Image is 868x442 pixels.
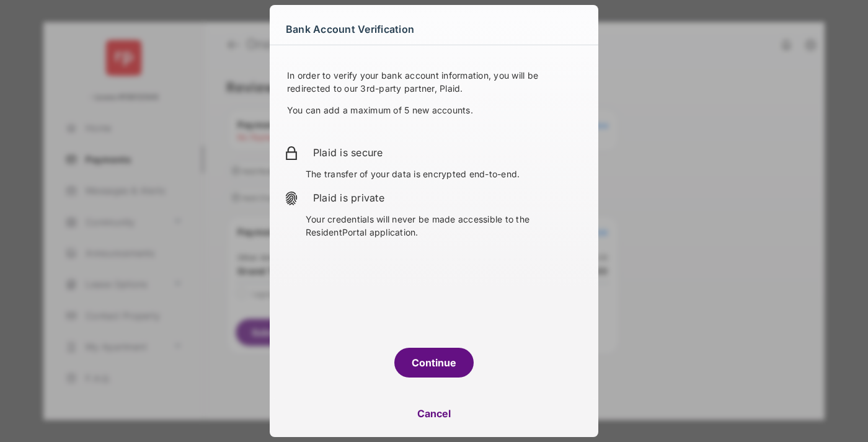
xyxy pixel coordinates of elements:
[306,167,583,180] p: The transfer of your data is encrypted end-to-end.
[306,213,583,239] p: Your credentials will never be made accessible to the ResidentPortal application.
[287,69,581,95] p: In order to verify your bank account information, you will be redirected to our 3rd-party partner...
[270,399,598,428] button: Cancel
[287,104,581,117] p: You can add a maximum of 5 new accounts.
[313,190,583,205] h2: Plaid is private
[313,145,583,160] h2: Plaid is secure
[394,348,474,378] button: Continue
[286,19,414,39] span: Bank Account Verification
